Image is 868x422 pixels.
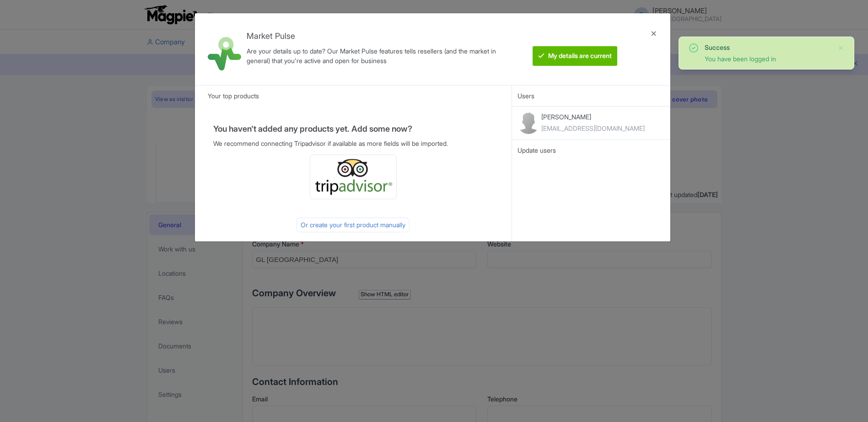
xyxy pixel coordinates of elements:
div: Or create your first product manually [297,218,410,232]
img: market_pulse-1-0a5220b3d29e4a0de46fb7534bebe030.svg [208,37,241,70]
div: Success [705,43,830,52]
button: Close [837,43,845,53]
h4: You haven't added any products yet. Add some now? [213,124,493,134]
btn: My details are current [533,46,617,66]
h4: Market Pulse [247,32,507,41]
div: Update users [518,145,664,155]
div: Your top products [195,85,511,106]
div: Users [512,85,670,106]
p: We recommend connecting Tripadvisor if available as more fields will be imported. [213,139,493,148]
img: ta_logo-885a1c64328048f2535e39284ba9d771.png [314,159,393,195]
div: You have been logged in [705,54,830,64]
div: [EMAIL_ADDRESS][DOMAIN_NAME] [541,123,645,133]
div: Are your details up to date? Our Market Pulse features tells resellers (and the market in general... [247,46,507,65]
img: contact-b11cc6e953956a0c50a2f97983291f06.png [518,112,539,134]
p: [PERSON_NAME] [541,112,645,122]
